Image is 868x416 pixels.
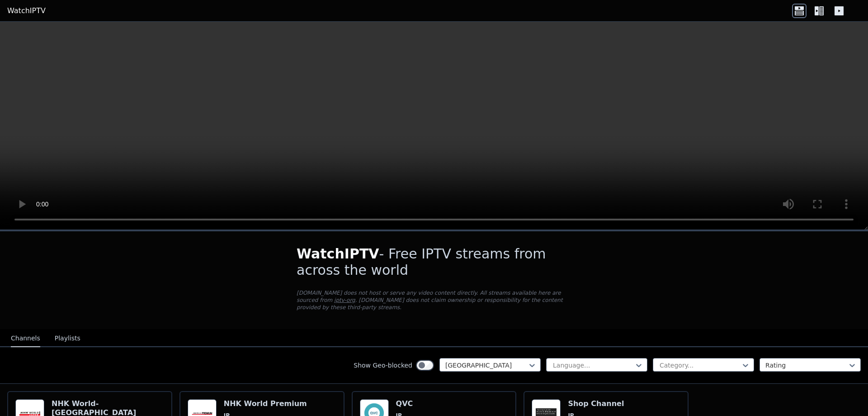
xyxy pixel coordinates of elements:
[568,399,624,408] h6: Shop Channel
[55,330,80,347] button: Playlists
[7,5,46,16] a: WatchIPTV
[297,246,379,262] span: WatchIPTV
[297,246,571,278] h1: - Free IPTV streams from across the world
[224,399,307,408] h6: NHK World Premium
[354,361,412,370] label: Show Geo-blocked
[396,399,436,408] h6: QVC
[297,289,571,311] p: [DOMAIN_NAME] does not host or serve any video content directly. All streams available here are s...
[334,297,355,303] a: iptv-org
[11,330,40,347] button: Channels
